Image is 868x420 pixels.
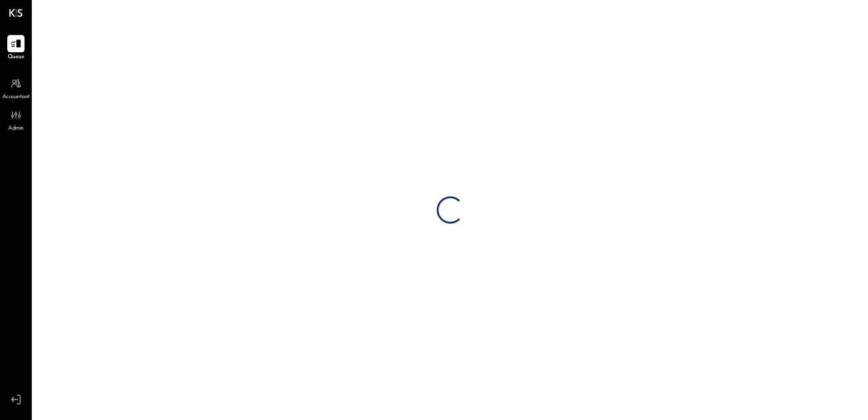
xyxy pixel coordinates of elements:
[2,93,30,101] span: Accountant
[0,35,31,61] a: Queue
[0,106,31,133] a: Admin
[8,53,25,61] span: Queue
[0,75,31,101] a: Accountant
[8,125,24,133] span: Admin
